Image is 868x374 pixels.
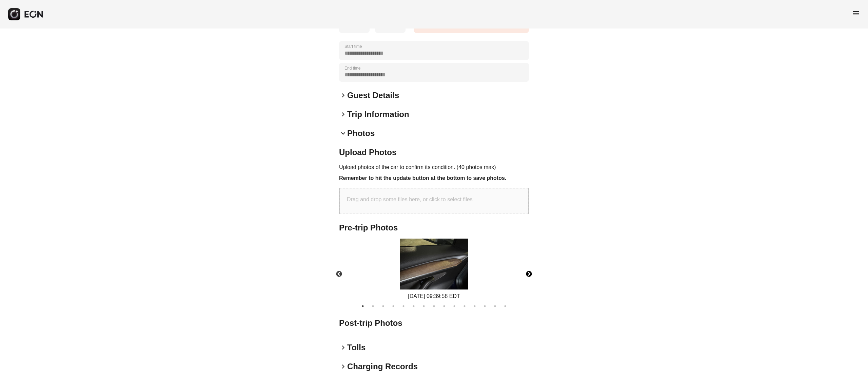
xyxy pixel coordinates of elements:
[347,90,399,101] h2: Guest Details
[370,303,376,310] button: 2
[517,262,541,286] button: Next
[339,318,529,329] h2: Post-trip Photos
[339,343,347,352] span: keyboard_arrow_right
[347,109,409,120] h2: Trip Information
[441,303,448,310] button: 9
[400,292,468,300] div: [DATE] 09:39:58 EDT
[347,128,375,139] h2: Photos
[339,174,529,182] h3: Remember to hit the update button at the bottom to save photos.
[380,303,387,310] button: 3
[339,110,347,118] span: keyboard_arrow_right
[420,303,427,310] button: 7
[327,262,351,286] button: Previous
[461,303,468,310] button: 11
[390,303,397,310] button: 4
[492,303,498,310] button: 14
[339,362,347,371] span: keyboard_arrow_right
[347,361,418,372] h2: Charging Records
[339,129,347,137] span: keyboard_arrow_down
[339,147,529,158] h2: Upload Photos
[852,9,860,17] span: menu
[431,303,437,310] button: 8
[339,91,347,99] span: keyboard_arrow_right
[347,195,473,204] p: Drag and drop some files here, or click to select files
[400,239,468,289] img: https://fastfleet.me/rails/active_storage/blobs/redirect/eyJfcmFpbHMiOnsibWVzc2FnZSI6IkJBaHBBK2d3...
[359,303,366,310] button: 1
[410,303,417,310] button: 6
[339,163,529,171] p: Upload photos of the car to confirm its condition. (40 photos max)
[502,303,509,310] button: 15
[451,303,458,310] button: 10
[347,342,366,353] h2: Tolls
[481,303,488,310] button: 13
[471,303,478,310] button: 12
[339,222,529,233] h2: Pre-trip Photos
[400,303,407,310] button: 5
